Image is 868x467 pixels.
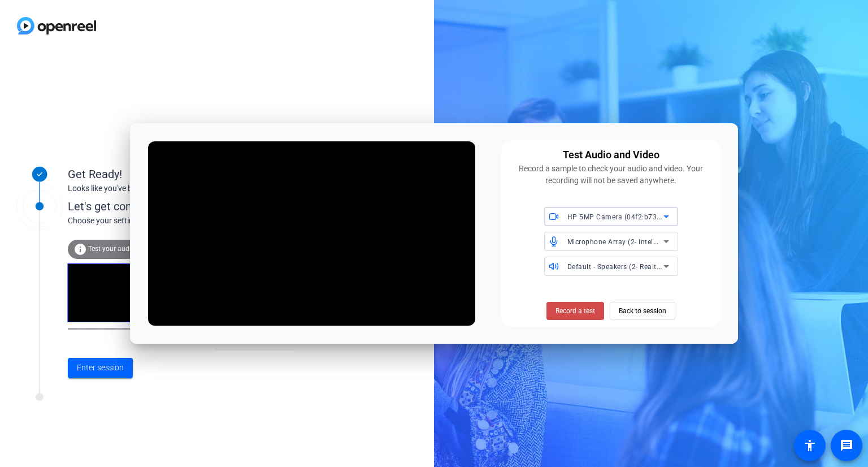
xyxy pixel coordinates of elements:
[803,439,817,452] mat-icon: accessibility
[77,362,124,374] span: Enter session
[68,215,317,227] div: Choose your settings
[563,147,659,163] div: Test Audio and Video
[68,183,294,194] div: Looks like you've been invited to join
[567,237,826,246] span: Microphone Array (2- Intel® Smart Sound Technology for Digital Microphones)
[68,198,317,215] div: Let's get connected.
[567,212,664,221] span: HP 5MP Camera (04f2:b738)
[840,439,853,452] mat-icon: message
[73,243,87,256] mat-icon: info
[546,302,604,320] button: Record a test
[508,163,714,187] div: Record a sample to check your audio and video. Your recording will not be saved anywhere.
[610,302,675,320] button: Back to session
[567,262,697,271] span: Default - Speakers (2- Realtek(R) Audio)
[555,306,595,316] span: Record a test
[619,300,666,322] span: Back to session
[88,245,167,253] span: Test your audio and video
[68,166,294,183] div: Get Ready!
